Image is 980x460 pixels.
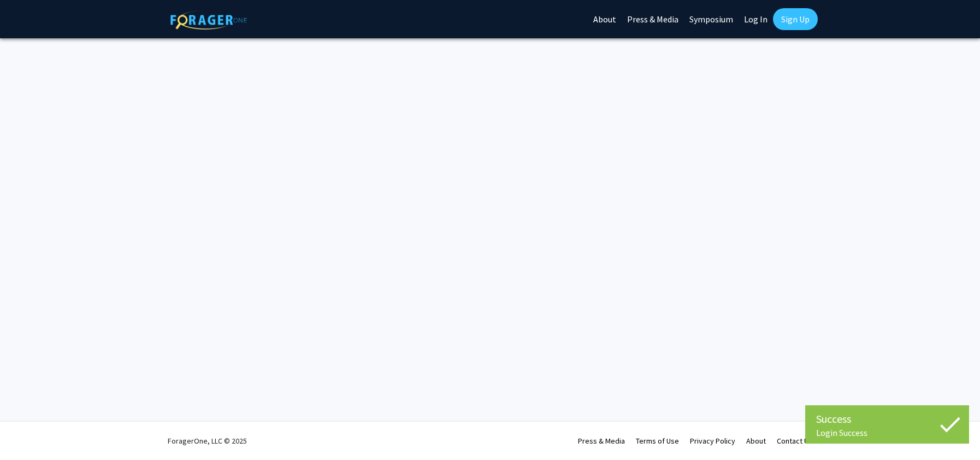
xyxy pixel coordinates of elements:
[690,436,735,446] a: Privacy Policy
[746,436,766,446] a: About
[170,10,247,30] img: ForagerOne Logo
[578,436,625,446] a: Press & Media
[636,436,679,446] a: Terms of Use
[816,411,958,427] div: Success
[816,427,958,438] div: Login Success
[777,436,812,446] a: Contact Us
[168,422,247,460] div: ForagerOne, LLC © 2025
[773,8,818,30] a: Sign Up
